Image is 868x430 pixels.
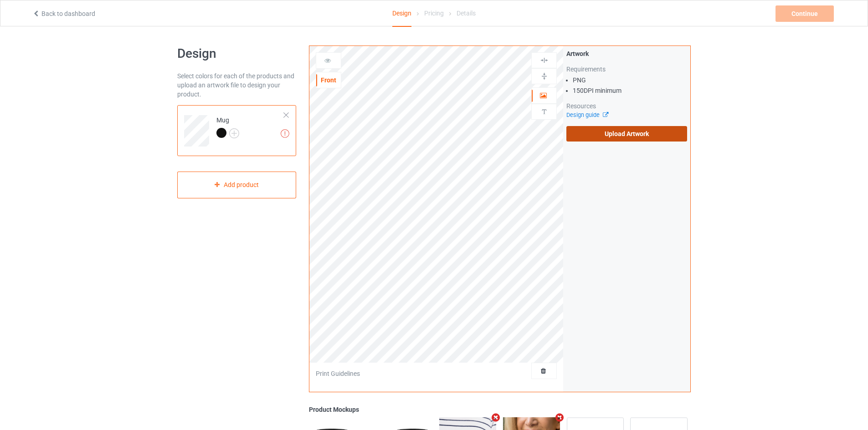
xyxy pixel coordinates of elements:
[281,129,289,138] img: exclamation icon
[566,101,687,111] div: Resources
[309,405,691,414] div: Product Mockups
[540,56,549,65] img: svg%3E%0A
[457,0,476,26] div: Details
[392,0,411,27] div: Design
[177,46,296,62] h1: Design
[216,116,239,137] div: Mug
[229,128,239,138] img: svg+xml;base64,PD94bWwgdmVyc2lvbj0iMS4wIiBlbmNvZGluZz0iVVRGLTgiPz4KPHN2ZyB3aWR0aD0iMjJweCIgaGVpZ2...
[554,413,565,422] i: Remove mockup
[177,105,296,156] div: Mug
[566,49,687,58] div: Artwork
[573,86,687,95] li: 150 DPI minimum
[177,71,296,99] div: Select colors for each of the products and upload an artwork file to design your product.
[316,369,360,378] div: Print Guidelines
[490,413,502,422] i: Remove mockup
[566,111,608,118] a: Design guide
[316,76,341,85] div: Front
[32,10,95,17] a: Back to dashboard
[573,76,687,85] li: PNG
[540,107,549,116] img: svg%3E%0A
[566,126,687,142] label: Upload Artwork
[540,72,549,81] img: svg%3E%0A
[177,172,296,198] div: Add product
[566,65,687,74] div: Requirements
[424,0,444,26] div: Pricing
